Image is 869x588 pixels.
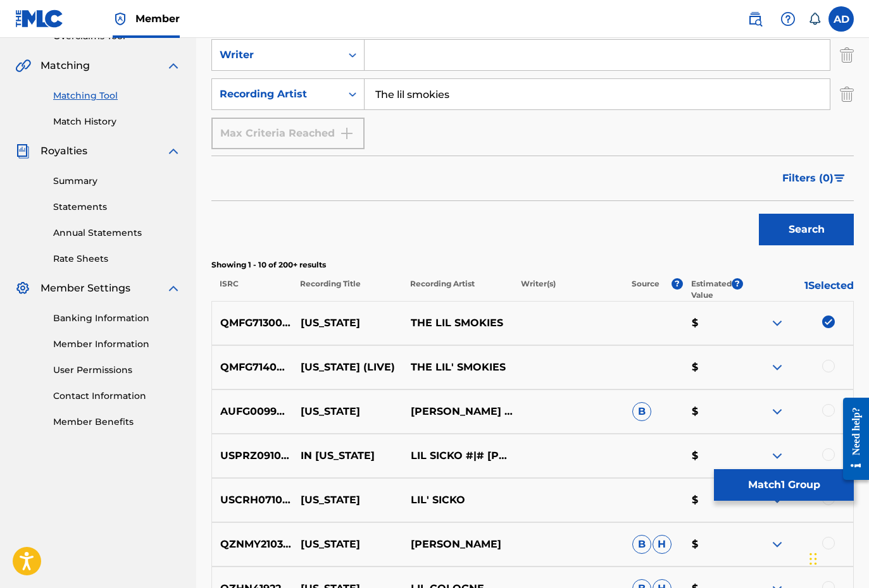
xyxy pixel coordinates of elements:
p: Showing 1 - 10 of 200+ results [211,259,854,271]
img: expand [770,360,785,375]
div: Writer [220,47,334,63]
iframe: Resource Center [834,387,869,491]
img: expand [166,58,181,73]
img: help [780,11,796,27]
a: Banking Information [53,312,181,325]
p: IN [US_STATE] [292,448,403,463]
a: Member Benefits [53,415,181,429]
p: [PERSON_NAME] & THE LIL HUSSY'S [403,404,513,419]
a: Match History [53,115,181,128]
p: LIL SICKO #|# [PERSON_NAME] #|# THE GRIM [403,448,513,463]
a: Rate Sheets [53,252,181,266]
img: Delete Criterion [840,78,854,110]
p: USPRZ0910026 [212,448,292,463]
img: Matching [15,58,31,73]
a: Public Search [742,6,768,32]
span: H [653,535,672,554]
div: Notifications [808,13,821,25]
span: Royalties [41,144,87,159]
p: QZNMY2103358 [212,537,292,552]
p: [US_STATE] [292,404,403,419]
p: USCRH0710094 [212,493,292,508]
a: Matching Tool [53,89,181,102]
div: User Menu [828,6,854,32]
span: Filters ( 0 ) [782,171,834,186]
p: $ [683,315,742,331]
p: QMFG71300003 [212,315,292,331]
button: Search [759,214,854,245]
p: Recording Title [291,278,402,301]
img: expand [770,537,785,552]
img: Top Rightsholder [113,11,128,27]
p: Estimated Value [691,278,732,301]
img: expand [770,315,785,331]
img: deselect [822,315,835,328]
a: Annual Statements [53,226,181,240]
p: THE LIL' SMOKIES [403,360,513,375]
p: $ [683,493,742,508]
span: Member Settings [41,281,130,296]
img: Delete Criterion [840,39,854,71]
iframe: Chat Widget [806,527,869,588]
img: expand [770,404,785,419]
img: Member Settings [15,281,30,296]
p: $ [683,537,742,552]
p: $ [683,360,742,375]
span: ? [672,278,683,290]
a: Statements [53,200,181,214]
p: [US_STATE] [292,493,403,508]
div: Recording Artist [220,87,334,102]
p: LIL' SICKO [403,493,513,508]
button: Filters (0) [775,162,854,194]
div: Help [775,6,801,32]
p: Source [632,278,660,301]
span: B [632,402,651,421]
p: [PERSON_NAME] [403,537,513,552]
p: QMFG71400021 [212,360,292,375]
span: Matching [41,58,90,73]
p: [US_STATE] (LIVE) [292,360,403,375]
img: expand [166,281,181,296]
img: filter [834,175,845,182]
a: User Permissions [53,364,181,377]
p: ISRC [211,278,291,301]
p: [US_STATE] [292,537,403,552]
p: 1 Selected [743,278,854,301]
img: Royalties [15,144,30,159]
a: Contact Information [53,389,181,403]
button: Match1 Group [714,469,854,501]
div: Drag [810,540,817,578]
span: B [632,535,651,554]
img: expand [770,448,785,463]
img: expand [166,144,181,159]
a: Member Information [53,338,181,351]
p: Writer(s) [513,278,623,301]
img: MLC Logo [15,9,64,28]
img: search [747,11,763,27]
a: Summary [53,175,181,188]
span: Member [135,11,180,26]
span: ? [732,278,743,290]
p: $ [683,448,742,463]
p: Recording Artist [402,278,513,301]
p: $ [683,404,742,419]
p: [US_STATE] [292,315,403,331]
p: AUFG00994001 [212,404,292,419]
p: THE LIL SMOKIES [403,315,513,331]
